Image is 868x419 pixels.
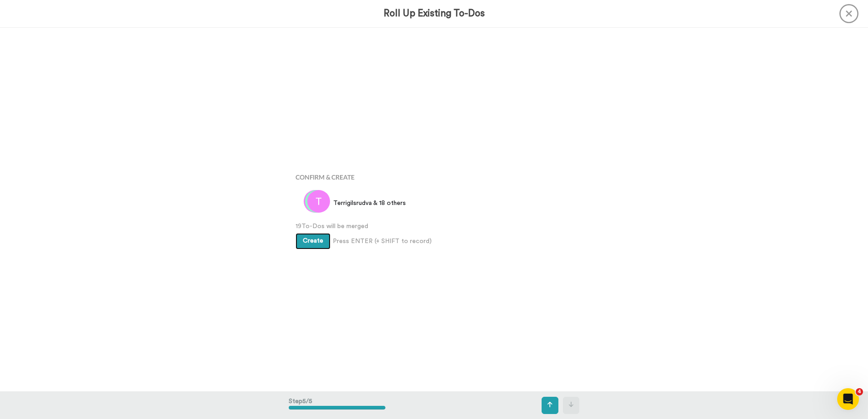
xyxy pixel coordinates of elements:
[307,190,330,213] img: t.png
[296,233,330,249] button: Create
[296,174,572,180] h4: Confirm & Create
[837,388,859,410] iframe: Intercom live chat
[856,388,863,395] span: 4
[333,199,406,208] span: Terrigilsrudva & 18 others
[304,190,326,213] img: t.png
[296,222,572,231] span: 19 To-Dos will be merged
[289,392,385,419] div: Step 5 / 5
[305,190,328,213] img: h.png
[333,237,432,246] span: Press ENTER (+ SHIFT to record)
[384,8,485,19] h3: Roll Up Existing To-Dos
[303,238,323,244] span: Create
